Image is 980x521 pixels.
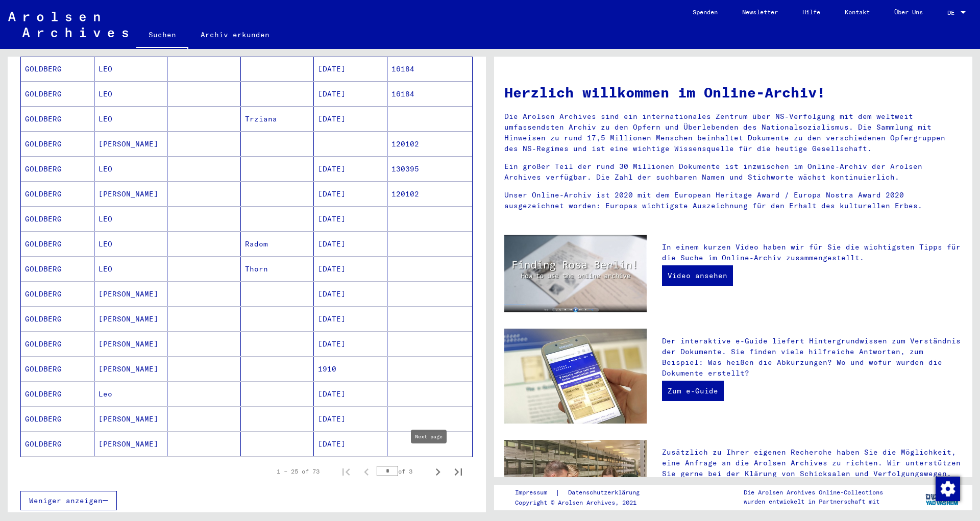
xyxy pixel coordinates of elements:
[314,157,387,181] mat-cell: [DATE]
[387,182,473,206] mat-cell: 120102
[314,182,387,206] mat-cell: [DATE]
[314,207,387,231] mat-cell: [DATE]
[277,467,320,476] div: 1 – 25 of 73
[387,157,473,181] mat-cell: 130395
[241,232,314,256] mat-cell: Radom
[136,22,188,49] a: Suchen
[94,307,168,331] mat-cell: [PERSON_NAME]
[94,207,168,231] mat-cell: LEO
[662,265,733,286] a: Video ansehen
[21,282,94,306] mat-cell: GOLDBERG
[94,257,168,281] mat-cell: LEO
[29,496,103,505] span: Weniger anzeigen
[428,461,448,482] button: Next page
[21,307,94,331] mat-cell: GOLDBERG
[21,382,94,406] mat-cell: GOLDBERG
[8,12,128,37] img: Arolsen_neg.svg
[94,382,168,406] mat-cell: Leo
[314,307,387,331] mat-cell: [DATE]
[515,487,652,498] div: |
[504,235,647,312] img: video.jpg
[94,432,168,456] mat-cell: [PERSON_NAME]
[377,466,428,476] div: of 3
[314,407,387,431] mat-cell: [DATE]
[188,22,282,47] a: Archiv erkunden
[94,407,168,431] mat-cell: [PERSON_NAME]
[94,82,168,106] mat-cell: LEO
[21,57,94,81] mat-cell: GOLDBERG
[314,332,387,356] mat-cell: [DATE]
[515,487,555,498] a: Impressum
[21,107,94,131] mat-cell: GOLDBERG
[504,161,962,183] p: Ein großer Teil der rund 30 Millionen Dokumente ist inzwischen im Online-Archiv der Arolsen Archi...
[21,157,94,181] mat-cell: GOLDBERG
[314,57,387,81] mat-cell: [DATE]
[94,282,168,306] mat-cell: [PERSON_NAME]
[387,82,473,106] mat-cell: 16184
[94,232,168,256] mat-cell: LEO
[21,132,94,156] mat-cell: GOLDBERG
[744,488,883,497] p: Die Arolsen Archives Online-Collections
[336,461,356,482] button: First page
[662,242,962,263] p: In einem kurzen Video haben wir für Sie die wichtigsten Tipps für die Suche im Online-Archiv zusa...
[94,182,168,206] mat-cell: [PERSON_NAME]
[448,461,469,482] button: Last page
[21,432,94,456] mat-cell: GOLDBERG
[314,232,387,256] mat-cell: [DATE]
[314,357,387,381] mat-cell: 1910
[662,381,724,401] a: Zum e-Guide
[314,432,387,456] mat-cell: [DATE]
[314,282,387,306] mat-cell: [DATE]
[21,257,94,281] mat-cell: GOLDBERG
[387,132,473,156] mat-cell: 120102
[21,407,94,431] mat-cell: GOLDBERG
[21,207,94,231] mat-cell: GOLDBERG
[314,107,387,131] mat-cell: [DATE]
[504,111,962,154] p: Die Arolsen Archives sind ein internationales Zentrum über NS-Verfolgung mit dem weltweit umfasse...
[387,57,473,81] mat-cell: 16184
[314,257,387,281] mat-cell: [DATE]
[947,9,959,16] span: DE
[21,332,94,356] mat-cell: GOLDBERG
[936,477,960,501] img: Zustimmung ändern
[504,190,962,211] p: Unser Online-Archiv ist 2020 mit dem European Heritage Award / Europa Nostra Award 2020 ausgezeic...
[21,182,94,206] mat-cell: GOLDBERG
[662,336,962,379] p: Der interaktive e-Guide liefert Hintergrundwissen zum Verständnis der Dokumente. Sie finden viele...
[21,82,94,106] mat-cell: GOLDBERG
[94,157,168,181] mat-cell: LEO
[241,257,314,281] mat-cell: Thorn
[515,498,652,507] p: Copyright © Arolsen Archives, 2021
[504,329,647,424] img: eguide.jpg
[94,357,168,381] mat-cell: [PERSON_NAME]
[560,487,652,498] a: Datenschutzerklärung
[21,232,94,256] mat-cell: GOLDBERG
[504,82,962,103] h1: Herzlich willkommen im Online-Archiv!
[94,57,168,81] mat-cell: LEO
[662,447,962,490] p: Zusätzlich zu Ihrer eigenen Recherche haben Sie die Möglichkeit, eine Anfrage an die Arolsen Arch...
[94,332,168,356] mat-cell: [PERSON_NAME]
[744,497,883,506] p: wurden entwickelt in Partnerschaft mit
[923,484,962,510] img: yv_logo.png
[314,82,387,106] mat-cell: [DATE]
[94,107,168,131] mat-cell: LEO
[94,132,168,156] mat-cell: [PERSON_NAME]
[314,382,387,406] mat-cell: [DATE]
[241,107,314,131] mat-cell: Trziana
[20,491,117,510] button: Weniger anzeigen
[356,461,377,482] button: Previous page
[21,357,94,381] mat-cell: GOLDBERG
